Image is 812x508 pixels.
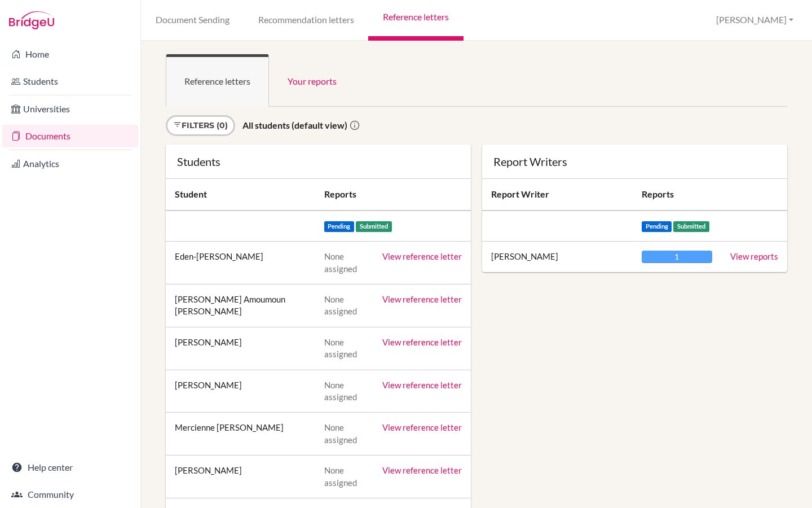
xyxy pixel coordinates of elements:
img: Bridge-U [9,11,54,29]
th: Student [166,179,315,211]
td: [PERSON_NAME] [166,456,315,498]
td: [PERSON_NAME] [482,242,633,273]
td: [PERSON_NAME] Amoumoun [PERSON_NAME] [166,284,315,327]
td: Eden-[PERSON_NAME] [166,242,315,284]
a: Documents [2,125,138,147]
a: View reference letter [382,251,462,261]
a: Home [2,43,138,65]
a: Reference letters [166,54,269,107]
span: Submitted [673,221,709,232]
a: View reference letter [382,465,462,475]
span: None assigned [324,294,357,316]
span: None assigned [324,251,357,273]
div: Students [177,156,460,167]
a: View reference letter [382,337,462,347]
span: None assigned [324,465,357,487]
button: [PERSON_NAME] [711,10,798,30]
td: [PERSON_NAME] [166,327,315,370]
a: View reference letter [382,380,462,390]
a: Analytics [2,152,138,175]
a: View reference letter [382,422,462,432]
th: Report Writer [482,179,633,211]
span: Submitted [356,221,392,232]
span: None assigned [324,380,357,402]
a: View reference letter [382,294,462,304]
span: Pending [642,221,672,232]
th: Reports [633,179,721,211]
th: Reports [315,179,471,211]
a: Universities [2,98,138,120]
td: Mercienne [PERSON_NAME] [166,413,315,456]
div: 1 [642,251,712,263]
strong: All students (default view) [242,120,347,130]
a: Students [2,70,138,93]
a: View reports [730,251,778,261]
a: Filters (0) [166,115,235,136]
div: Report Writers [493,156,776,167]
a: Help center [2,456,138,479]
span: Pending [324,221,355,232]
span: None assigned [324,337,357,359]
a: Community [2,483,138,506]
span: None assigned [324,422,357,444]
td: [PERSON_NAME] [166,370,315,413]
a: Your reports [269,54,355,107]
